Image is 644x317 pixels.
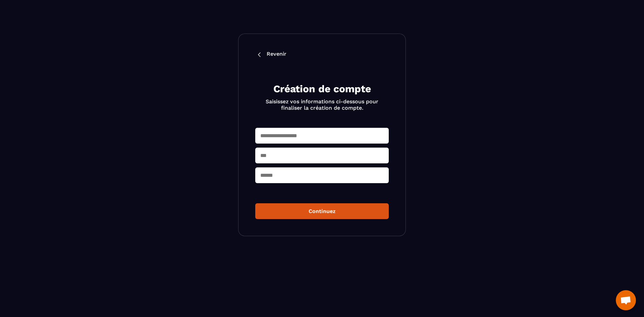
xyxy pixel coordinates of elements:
[616,290,636,310] div: Ouvrir le chat
[267,51,286,59] p: Revenir
[255,203,389,219] button: Continuez
[255,51,389,59] a: Revenir
[255,51,263,59] img: back
[263,82,381,96] h2: Création de compte
[263,98,381,111] p: Saisissez vos informations ci-dessous pour finaliser la création de compte.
